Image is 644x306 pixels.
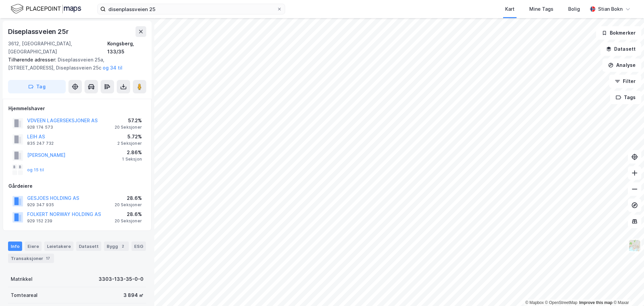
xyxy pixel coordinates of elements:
[8,57,58,62] span: Tilhørende adresser:
[568,5,580,13] div: Bolig
[8,104,146,113] div: Hjemmelshaver
[99,275,144,283] div: 3303-133-35-0-0
[27,202,54,208] div: 929 347 935
[579,300,612,305] a: Improve this map
[115,117,142,125] div: 57.2%
[610,274,644,306] div: Kontrollprogram for chat
[122,157,142,162] div: 1 Seksjon
[11,3,81,15] img: logo.f888ab2527a4732fd821a326f86c7f29.svg
[11,275,33,283] div: Matrikkel
[8,182,146,190] div: Gårdeiere
[45,255,51,262] div: 17
[602,58,641,72] button: Analyse
[628,239,641,252] img: Z
[115,194,142,202] div: 28.6%
[27,218,52,224] div: 929 152 239
[119,243,126,250] div: 2
[27,125,53,130] div: 928 174 573
[598,5,623,13] div: Stian Bokn
[505,5,515,13] div: Kart
[115,125,142,130] div: 20 Seksjoner
[11,291,38,299] div: Tomteareal
[104,242,129,251] div: Bygg
[115,210,142,218] div: 28.6%
[525,300,544,305] a: Mapbox
[117,133,142,141] div: 5.72%
[122,148,142,157] div: 2.86%
[8,26,70,37] div: Diseplassveien 25r
[27,141,54,146] div: 835 247 732
[596,26,641,40] button: Bokmerker
[609,75,641,88] button: Filter
[610,274,644,306] iframe: Chat Widget
[115,218,142,224] div: 20 Seksjoner
[529,5,553,13] div: Mine Tags
[117,141,142,146] div: 2 Seksjoner
[76,242,101,251] div: Datasett
[106,4,277,14] input: Søk på adresse, matrikkel, gårdeiere, leietakere eller personer
[610,91,641,104] button: Tags
[8,242,22,251] div: Info
[44,242,73,251] div: Leietakere
[600,42,641,56] button: Datasett
[123,291,144,299] div: 3 894 ㎡
[8,254,54,263] div: Transaksjoner
[8,40,107,56] div: 3612, [GEOGRAPHIC_DATA], [GEOGRAPHIC_DATA]
[8,56,141,72] div: Diseplassveien 25a, [STREET_ADDRESS], Diseplassveien 25c
[131,242,146,251] div: ESG
[545,300,578,305] a: OpenStreetMap
[8,80,66,93] button: Tag
[25,242,42,251] div: Eiere
[107,40,146,56] div: Kongsberg, 133/35
[115,202,142,208] div: 20 Seksjoner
